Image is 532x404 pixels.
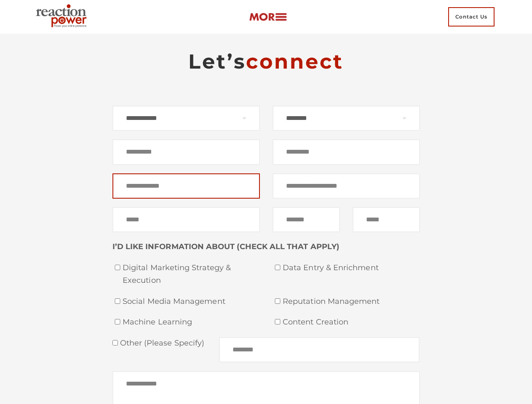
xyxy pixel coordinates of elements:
[448,7,495,27] span: Contact Us
[249,12,287,22] img: more-btn.png
[123,295,260,308] span: Social Media Management
[32,2,94,32] img: Executive Branding | Personal Branding Agency
[123,316,260,329] span: Machine Learning
[283,295,420,308] span: Reputation Management
[246,49,344,74] span: connect
[123,262,260,287] span: Digital Marketing Strategy & Execution
[112,49,420,74] h2: Let’s
[112,242,340,251] strong: I’D LIKE INFORMATION ABOUT (CHECK ALL THAT APPLY)
[283,316,420,329] span: Content Creation
[118,338,205,348] span: Other (please specify)
[283,262,420,274] span: Data Entry & Enrichment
